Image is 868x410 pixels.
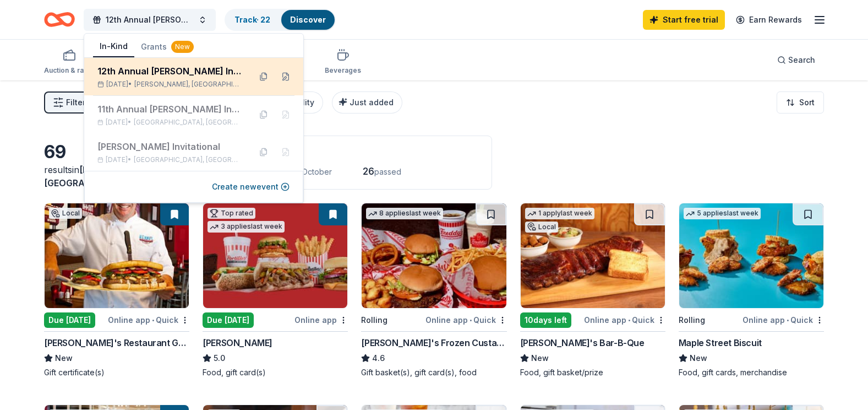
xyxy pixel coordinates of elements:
[44,7,75,33] a: Home
[690,352,707,365] span: New
[520,312,571,328] div: 10 days left
[768,49,824,71] button: Search
[44,367,189,378] div: Gift certificate(s)
[45,203,189,308] img: Image for Kenny's Restaurant Group
[521,203,665,308] img: Image for Soulman's Bar-B-Que
[97,140,242,153] div: [PERSON_NAME] Invitational
[679,203,824,378] a: Image for Maple Street Biscuit5 applieslast weekRollingOnline app•QuickMaple Street BiscuitNewFoo...
[214,352,225,365] span: 5.0
[97,80,242,89] div: [DATE] •
[106,13,194,26] span: 12th Annual [PERSON_NAME] Invitational
[84,9,216,31] button: 12th Annual [PERSON_NAME] Invitational
[290,15,326,24] a: Discover
[44,163,189,190] div: results
[225,9,336,31] button: Track· 22Discover
[361,336,506,349] div: [PERSON_NAME]'s Frozen Custard & Steakburgers
[293,167,332,176] span: in October
[363,165,374,177] span: 26
[216,145,478,158] div: Application deadlines
[44,141,189,163] div: 69
[203,203,347,308] img: Image for Portillo's
[584,313,665,327] div: Online app Quick
[49,208,82,219] div: Local
[531,352,549,365] span: New
[679,367,824,378] div: Food, gift cards, merchandise
[108,313,189,327] div: Online app Quick
[684,208,761,219] div: 5 applies last week
[525,208,594,219] div: 1 apply last week
[203,312,254,328] div: Due [DATE]
[525,222,558,233] div: Local
[679,336,762,349] div: Maple Street Biscuit
[520,336,645,349] div: [PERSON_NAME]'s Bar-B-Que
[171,41,194,53] div: New
[294,313,348,327] div: Online app
[628,316,630,325] span: •
[325,66,361,75] div: Beverages
[643,10,725,30] a: Start free trial
[212,180,290,193] button: Create newevent
[520,203,665,378] a: Image for Soulman's Bar-B-Que1 applylast weekLocal10days leftOnline app•Quick[PERSON_NAME]'s Bar-...
[729,10,809,30] a: Earn Rewards
[208,221,285,233] div: 3 applies last week
[152,316,154,325] span: •
[361,203,506,378] a: Image for Freddy's Frozen Custard & Steakburgers8 applieslast weekRollingOnline app•Quick[PERSON_...
[366,208,443,219] div: 8 applies last week
[788,53,815,67] span: Search
[134,118,242,127] span: [GEOGRAPHIC_DATA], [GEOGRAPHIC_DATA]
[66,96,85,109] span: Filter
[520,367,665,378] div: Food, gift basket/prize
[44,312,95,328] div: Due [DATE]
[332,91,402,114] button: Just added
[97,155,242,164] div: [DATE] •
[799,96,815,109] span: Sort
[55,352,73,365] span: New
[44,203,189,378] a: Image for Kenny's Restaurant GroupLocalDue [DATE]Online app•Quick[PERSON_NAME]'s Restaurant Group...
[425,313,507,327] div: Online app Quick
[203,367,348,378] div: Food, gift card(s)
[372,352,385,365] span: 4.6
[93,36,134,57] button: In-Kind
[44,91,94,114] button: Filter2
[777,91,824,114] button: Sort
[325,44,361,80] button: Beverages
[134,80,242,89] span: [PERSON_NAME], [GEOGRAPHIC_DATA]
[44,44,94,80] button: Auction & raffle
[679,314,705,327] div: Rolling
[134,155,242,164] span: [GEOGRAPHIC_DATA], [GEOGRAPHIC_DATA]
[470,316,472,325] span: •
[361,314,387,327] div: Rolling
[362,203,506,308] img: Image for Freddy's Frozen Custard & Steakburgers
[44,336,189,349] div: [PERSON_NAME]'s Restaurant Group
[44,66,94,75] div: Auction & raffle
[350,98,394,107] span: Just added
[743,313,824,327] div: Online app Quick
[208,208,255,219] div: Top rated
[203,336,272,349] div: [PERSON_NAME]
[361,367,506,378] div: Gift basket(s), gift card(s), food
[203,203,348,378] a: Image for Portillo'sTop rated3 applieslast weekDue [DATE]Online app[PERSON_NAME]5.0Food, gift car...
[679,203,823,308] img: Image for Maple Street Biscuit
[787,316,789,325] span: •
[374,167,401,176] span: passed
[97,102,242,116] div: 11th Annual [PERSON_NAME] Invitational
[134,37,200,57] button: Grants
[234,15,270,24] a: Track· 22
[97,64,242,78] div: 12th Annual [PERSON_NAME] Invitational
[97,118,242,127] div: [DATE] •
